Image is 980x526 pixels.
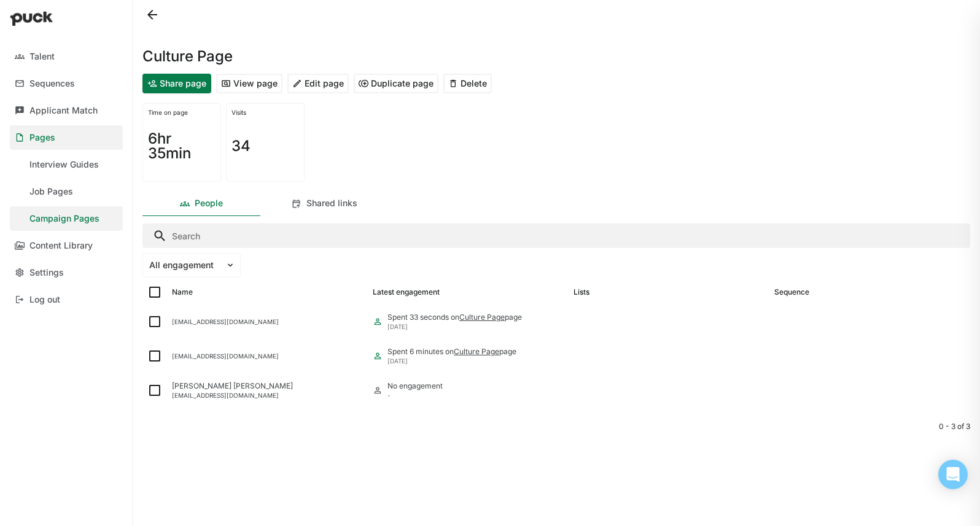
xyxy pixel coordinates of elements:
div: Settings [29,268,64,278]
div: Spent 6 minutes on page [387,347,516,356]
button: Delete [443,74,492,93]
button: Duplicate page [354,74,438,93]
div: Job Pages [29,187,73,197]
button: Edit page [287,74,349,93]
h1: 34 [231,139,251,153]
button: View page [216,74,282,93]
a: Campaign Pages [10,206,123,231]
div: Sequence [774,288,809,296]
a: Talent [10,44,123,69]
div: Name [172,288,193,296]
a: Job Pages [10,179,123,204]
div: [PERSON_NAME] [PERSON_NAME] [172,382,363,390]
input: Search [142,223,970,248]
div: People [195,198,223,209]
div: Interview Guides [29,160,99,170]
a: Applicant Match [10,98,123,123]
button: Share page [142,74,211,93]
div: [DATE] [387,357,516,365]
div: [EMAIL_ADDRESS][DOMAIN_NAME] [172,352,363,360]
div: - [387,392,443,399]
div: Shared links [306,198,357,209]
div: [DATE] [387,323,522,330]
div: 0 - 3 of 3 [142,422,970,431]
div: Talent [29,52,55,62]
div: [EMAIL_ADDRESS][DOMAIN_NAME] [172,392,363,399]
div: Sequences [29,79,75,89]
div: Log out [29,295,60,305]
a: Content Library [10,233,123,258]
div: Campaign Pages [29,214,99,224]
div: Applicant Match [29,106,98,116]
h1: 6hr 35min [148,131,216,161]
div: Visits [231,109,299,116]
a: Culture Page [459,312,505,322]
div: Latest engagement [373,288,440,296]
div: Content Library [29,241,93,251]
a: Settings [10,260,123,285]
div: Spent 33 seconds on page [387,313,522,322]
div: Open Intercom Messenger [938,460,968,489]
a: Pages [10,125,123,150]
div: Pages [29,133,55,143]
div: No engagement [387,382,443,390]
div: Lists [574,288,589,296]
div: Time on page [148,109,216,116]
a: Sequences [10,71,123,96]
h1: Culture Page [142,49,233,64]
a: Interview Guides [10,152,123,177]
div: [EMAIL_ADDRESS][DOMAIN_NAME] [172,318,363,325]
a: Culture Page [454,347,499,356]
